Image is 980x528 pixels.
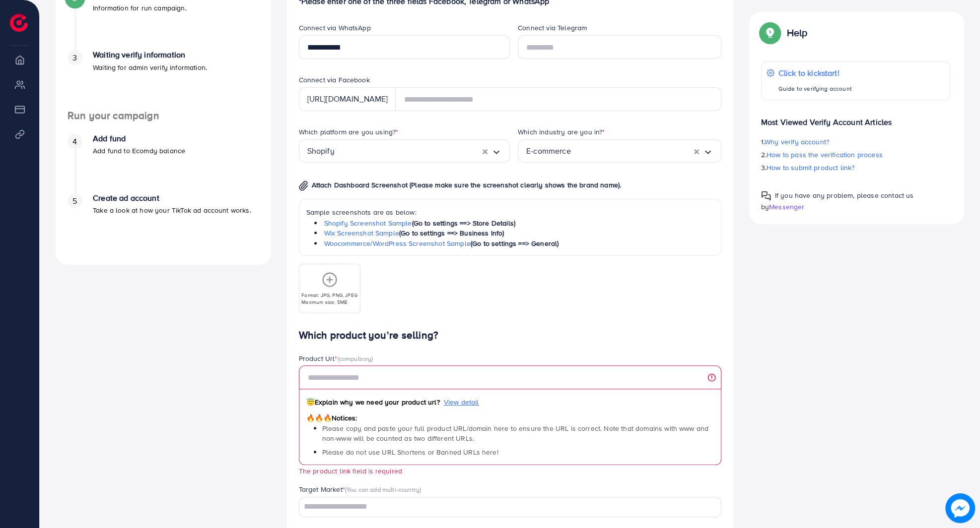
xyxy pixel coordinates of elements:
[444,397,479,407] span: View detail
[299,329,721,342] h4: Which product you’re selling?
[324,228,399,238] a: Wix Screenshot Sample
[301,292,357,298] p: Format: JPG, PNG, JPEG
[299,353,373,363] label: Product Url
[945,493,975,523] img: image
[299,497,721,517] div: Search for option
[767,163,854,173] span: How to submit product link?
[769,202,804,212] span: Messenger
[306,397,440,407] span: Explain why we need your product url?
[300,499,708,515] input: Search for option
[306,413,357,423] span: Notices:
[412,218,515,228] span: (Go to settings ==> Store Details)
[322,423,709,443] span: Please copy and paste your full product URL/domain here to ensure the URL is correct. Note that d...
[306,206,714,218] p: Sample screenshots are as below:
[761,136,951,148] p: 1.
[299,23,371,33] label: Connect via WhatsApp
[93,61,207,73] p: Waiting for admin verify information.
[778,67,852,79] p: Click to kickstart!
[324,238,471,248] a: Woocommerce/WordPress Screenshot Sample
[471,238,559,248] span: (Go to settings ==> General)
[761,108,951,128] p: Most Viewed Verify Account Articles
[761,149,951,161] p: 2.
[10,14,28,32] img: logo
[56,193,271,253] li: Create ad account
[93,2,187,14] p: Information for run campaign.
[56,110,271,122] h4: Run your campaign
[56,50,271,110] li: Waiting verify information
[299,75,370,85] label: Connect via Facebook
[518,127,605,137] label: Which industry are you in?
[778,83,852,95] p: Guide to verifying account
[787,27,808,39] p: Help
[299,87,396,111] div: [URL][DOMAIN_NAME]
[399,228,504,238] span: (Go to settings ==> Business Info)
[324,218,412,228] a: Shopify Screenshot Sample
[483,145,488,157] button: Clear Selected
[694,145,699,157] button: Clear Selected
[93,50,207,59] h4: Waiting verify information
[518,139,721,163] div: Search for option
[93,193,251,203] h4: Create ad account
[761,24,779,42] img: Popup guide
[767,150,883,160] span: How to pass the verification process
[72,195,77,207] span: 5
[93,204,251,216] p: Take a look at how your TikTok ad account works.
[312,180,622,190] span: Attach Dashboard Screenshot (Please make sure the screenshot clearly shows the brand name).
[299,466,402,475] small: The product link field is required
[761,191,771,201] img: Popup guide
[72,52,77,63] span: 3
[526,143,571,159] span: E-commerce
[345,485,421,494] span: (You can add multi-country)
[299,484,421,494] label: Target Market
[93,134,185,143] h4: Add fund
[761,162,951,174] p: 3.
[571,143,694,159] input: Search for option
[307,143,335,159] span: Shopify
[306,397,315,407] span: 😇
[299,127,399,137] label: Which platform are you using?
[299,180,308,191] img: img
[335,143,483,159] input: Search for option
[765,137,829,147] span: Why verify account?
[518,23,587,33] label: Connect via Telegram
[93,145,185,157] p: Add fund to Ecomdy balance
[56,134,271,193] li: Add fund
[301,298,357,305] p: Maximum size: 5MB
[299,139,510,163] div: Search for option
[322,447,498,457] span: Please do not use URL Shortens or Banned URLs here!
[337,354,373,363] span: (compulsory)
[761,190,914,212] span: If you have any problem, please contact us by
[72,136,77,147] span: 4
[306,413,332,423] span: 🔥🔥🔥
